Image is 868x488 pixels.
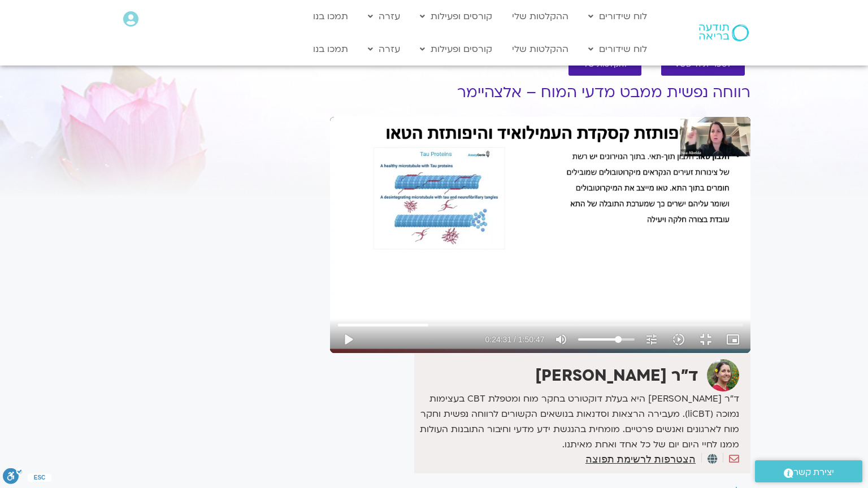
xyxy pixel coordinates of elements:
[583,38,653,60] a: לוח שידורים
[585,454,696,464] a: הצטרפות לרשימת תפוצה
[506,6,574,27] a: ההקלטות שלי
[675,60,731,69] span: לספריית ה-VOD
[582,60,628,69] span: להקלטות שלי
[793,465,834,480] span: יצירת קשר
[506,38,574,60] a: ההקלטות שלי
[414,6,498,27] a: קורסים ופעילות
[583,6,653,27] a: לוח שידורים
[362,6,406,27] a: עזרה
[307,38,354,60] a: תמכו בנו
[362,38,406,60] a: עזרה
[699,24,749,41] img: תודעה בריאה
[707,359,739,391] img: ד"ר נועה אלבלדה
[307,6,354,27] a: תמכו בנו
[755,460,862,482] a: יצירת קשר
[535,365,698,386] strong: ד"ר [PERSON_NAME]
[414,38,498,60] a: קורסים ופעילות
[330,84,750,101] h1: רווחה נפשית ממבט מדעי המוח – אלצהיימר
[417,391,739,452] p: ד״ר [PERSON_NAME] היא בעלת דוקטורט בחקר מוח ומטפלת CBT בעצימות נמוכה (liCBT). מעבירה הרצאות וסדנא...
